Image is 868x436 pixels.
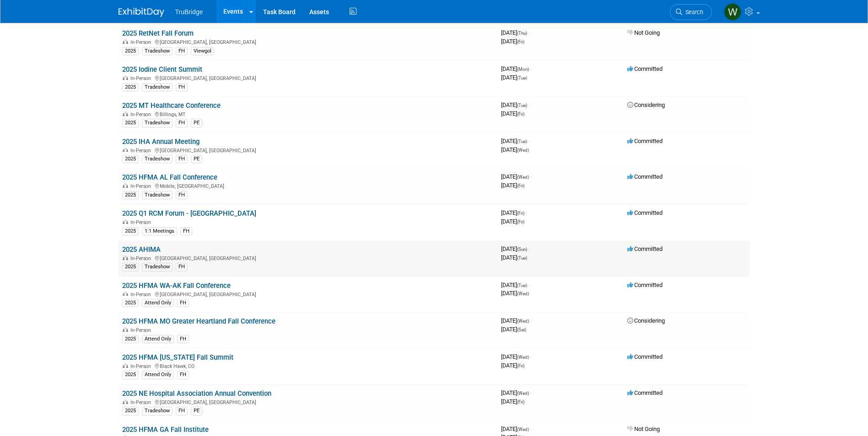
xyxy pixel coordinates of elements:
div: [GEOGRAPHIC_DATA], [GEOGRAPHIC_DATA] [122,74,494,81]
span: In-Person [130,39,154,45]
span: In-Person [130,363,154,369]
div: Tradeshow [142,191,173,199]
span: [DATE] [501,353,532,360]
div: 2025 [122,47,139,55]
span: In-Person [130,112,154,117]
span: Not Going [627,29,660,36]
span: Considering [627,101,665,108]
div: FH [177,335,189,343]
div: FH [176,407,188,415]
span: [DATE] [501,209,527,216]
span: - [528,101,530,108]
img: In-Person Event [123,112,128,116]
span: TruBridge [175,8,203,16]
span: (Fri) [517,219,524,224]
div: 2025 [122,227,139,235]
span: - [530,353,532,360]
span: Considering [627,317,665,324]
span: (Wed) [517,355,529,360]
div: Billings, MT [122,110,494,117]
span: [DATE] [501,110,524,117]
span: [DATE] [501,389,532,396]
span: (Tue) [517,283,527,288]
div: FH [176,263,188,271]
div: [GEOGRAPHIC_DATA], [GEOGRAPHIC_DATA] [122,398,494,405]
span: In-Person [130,219,154,225]
div: [GEOGRAPHIC_DATA], [GEOGRAPHIC_DATA] [122,254,494,261]
span: In-Person [130,327,154,333]
img: In-Person Event [123,75,128,80]
span: [DATE] [501,317,532,324]
span: (Sun) [517,247,527,252]
span: Search [682,9,703,16]
span: (Wed) [517,319,529,324]
span: (Tue) [517,75,527,80]
div: 2025 [122,83,139,91]
span: In-Person [130,148,154,154]
div: [GEOGRAPHIC_DATA], [GEOGRAPHIC_DATA] [122,146,494,154]
span: (Wed) [517,391,529,396]
img: In-Person Event [123,39,128,44]
span: [DATE] [501,146,529,153]
a: 2025 Q1 RCM Forum - [GEOGRAPHIC_DATA] [122,209,256,218]
span: Committed [627,65,663,72]
a: 2025 HFMA MO Greater Heartland Fall Conference [122,317,275,325]
div: PE [191,155,202,163]
img: In-Person Event [123,363,128,368]
span: (Wed) [517,148,529,153]
span: (Wed) [517,175,529,180]
a: 2025 HFMA GA Fall Institute [122,425,209,434]
img: In-Person Event [123,399,128,404]
span: - [528,29,530,36]
div: PE [191,119,202,127]
span: - [526,209,527,216]
span: (Fri) [517,183,524,188]
div: Black Hawk, CO [122,362,494,369]
div: 2025 [122,119,139,127]
span: [DATE] [501,362,524,369]
a: 2025 HFMA AL Fall Conference [122,173,217,181]
span: Committed [627,353,663,360]
div: 2025 [122,263,139,271]
div: [GEOGRAPHIC_DATA], [GEOGRAPHIC_DATA] [122,38,494,45]
span: (Mon) [517,67,529,72]
span: [DATE] [501,398,524,405]
div: 2025 [122,299,139,307]
div: 2025 [122,335,139,343]
span: - [530,65,532,72]
span: [DATE] [501,138,530,144]
a: 2025 HFMA [US_STATE] Fall Summit [122,353,233,362]
span: In-Person [130,292,154,298]
div: FH [176,155,188,163]
span: (Thu) [517,31,527,36]
span: (Fri) [517,399,524,404]
div: Tradeshow [142,83,173,91]
span: In-Person [130,183,154,189]
span: (Tue) [517,255,527,261]
div: FH [180,227,192,235]
span: - [528,138,530,144]
div: FH [177,299,189,307]
span: Committed [627,282,663,288]
img: In-Person Event [123,327,128,332]
span: (Wed) [517,427,529,432]
span: [DATE] [501,65,532,72]
div: Tradeshow [142,155,173,163]
span: [DATE] [501,425,532,432]
span: - [530,173,532,180]
span: (Fri) [517,39,524,44]
span: Committed [627,173,663,180]
div: [GEOGRAPHIC_DATA], [GEOGRAPHIC_DATA] [122,290,494,298]
span: [DATE] [501,290,529,297]
span: In-Person [130,255,154,261]
a: 2025 NE Hospital Association Annual Convention [122,389,271,398]
span: - [530,389,532,396]
span: (Wed) [517,291,529,296]
span: - [528,245,530,252]
div: 2025 [122,155,139,163]
span: (Sat) [517,327,526,332]
div: FH [176,191,188,199]
a: 2025 HFMA WA-AK Fall Conference [122,282,231,290]
span: Not Going [627,425,660,432]
span: [DATE] [501,29,530,36]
